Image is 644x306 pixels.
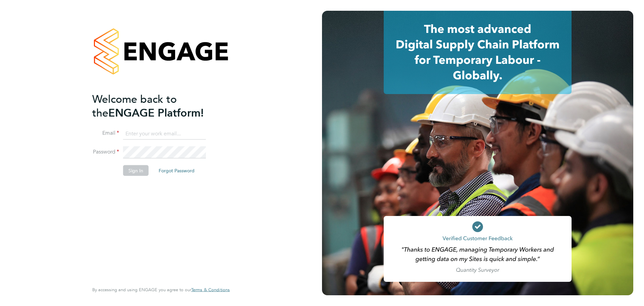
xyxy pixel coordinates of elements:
a: Terms & Conditions [191,287,230,293]
span: By accessing and using ENGAGE you agree to our [92,287,230,293]
h2: ENGAGE Platform! [92,92,223,120]
label: Password [92,148,119,156]
button: Forgot Password [153,165,200,176]
label: Email [92,130,119,137]
span: Welcome back to the [92,92,177,119]
button: Sign In [123,165,149,176]
input: Enter your work email... [123,128,206,140]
